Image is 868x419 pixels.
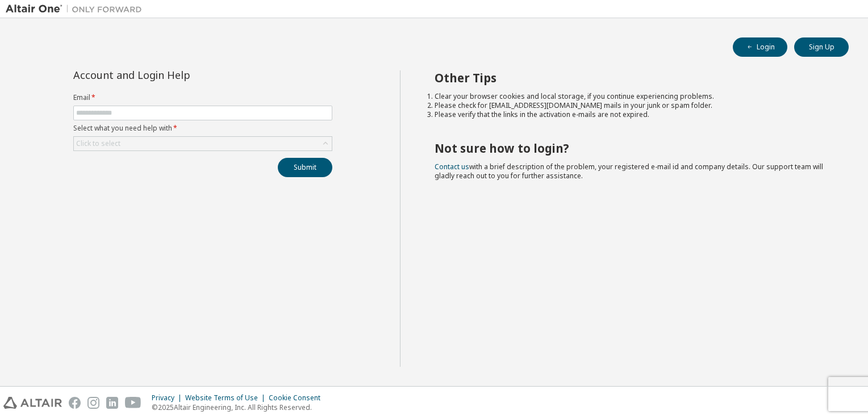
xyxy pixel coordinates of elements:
li: Please verify that the links in the activation e-mails are not expired. [435,110,829,119]
button: Login [733,37,787,57]
label: Select what you need help with [73,124,332,133]
a: Contact us [435,162,469,171]
span: with a brief description of the problem, your registered e-mail id and company details. Our suppo... [435,162,823,181]
div: Privacy [152,393,185,403]
img: facebook.svg [69,397,81,409]
div: Account and Login Help [73,70,281,79]
img: instagram.svg [87,397,99,409]
li: Clear your browser cookies and local storage, if you continue experiencing problems. [435,92,829,101]
h2: Not sure how to login? [435,141,829,156]
button: Sign Up [794,37,849,57]
img: youtube.svg [125,397,141,409]
div: Click to select [76,139,120,148]
label: Email [73,93,332,102]
div: Click to select [74,137,332,150]
button: Submit [278,158,332,177]
img: linkedin.svg [106,397,118,409]
div: Cookie Consent [269,393,327,403]
li: Please check for [EMAIL_ADDRESS][DOMAIN_NAME] mails in your junk or spam folder. [435,101,829,110]
h2: Other Tips [435,70,829,85]
img: Altair One [6,3,148,15]
p: © 2025 Altair Engineering, Inc. All Rights Reserved. [152,403,327,412]
img: altair_logo.svg [3,397,62,409]
div: Website Terms of Use [185,393,269,403]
